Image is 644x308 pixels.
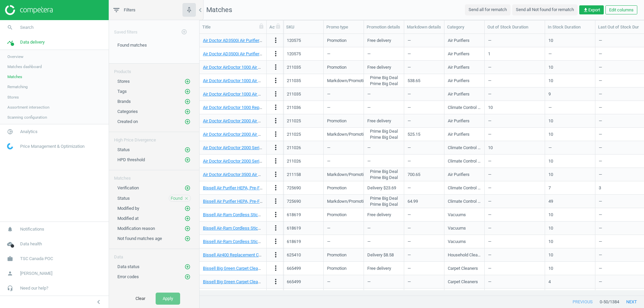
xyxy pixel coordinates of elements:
[202,24,264,30] div: Title
[408,198,418,204] div: 64.99
[488,262,541,274] div: —
[4,36,16,49] i: timeline
[488,182,541,194] div: —
[408,131,420,137] div: 525.15
[184,78,191,85] button: add_circle_outline
[184,185,191,191] i: add_circle_outline
[488,155,541,167] div: —
[203,212,293,217] a: Bissell Air-Ram Cordless Stick Vacuum | by TSC
[448,172,470,178] div: Air Purifiers
[272,278,280,286] button: more_vert
[272,50,280,58] button: more_vert
[548,48,592,60] div: —
[287,239,301,245] div: 618619
[512,4,578,15] button: Send all Not found for rematch
[203,185,388,190] a: Bissell Air Purifier HEPA, Pre-Filter and [MEDICAL_DATA] Filter Pack for Air220 Air Purifiers | b...
[117,119,138,124] span: Created on
[367,102,400,113] div: —
[7,54,23,59] span: Overview
[117,109,138,114] span: Categories
[184,225,191,232] button: add_circle_outline
[367,75,400,87] span: Prime Big Deal Prime Big Deal
[548,78,553,84] div: 10
[408,78,420,84] div: 538.65
[272,184,280,192] i: more_vert
[605,5,637,15] button: Edit columns
[184,185,191,191] button: add_circle_outline
[203,132,288,137] a: Air Doctor AirDoctor 2000 Air Purifier | by TSC
[487,24,542,30] div: Out of Stock Duration
[272,264,280,273] button: more_vert
[327,249,360,261] div: Promotion
[579,5,604,15] button: get_appExport
[548,118,553,124] div: 10
[488,236,541,247] div: —
[184,109,191,115] i: add_circle_outline
[184,236,191,242] i: add_circle_outline
[20,241,42,247] span: Data health
[272,76,280,85] button: more_vert
[287,265,301,271] div: 665499
[171,195,182,201] span: Found
[5,5,53,15] img: ajHJNr6hYgQAAAAASUVORK5CYII=
[184,88,191,95] i: add_circle_outline
[203,199,388,204] a: Bissell Air Purifier HEPA, Pre-Filter and [MEDICAL_DATA] Filter Pack for Air220 Air Purifiers | b...
[184,196,189,201] i: close
[548,158,553,164] div: 10
[287,158,301,164] div: 211026
[287,198,301,204] div: 725690
[408,155,441,167] div: —
[7,74,22,79] span: Matches
[272,237,280,245] i: more_vert
[272,103,280,112] button: more_vert
[367,24,401,30] div: Promotion details
[128,293,152,305] button: Clear
[90,298,107,306] button: chevron_left
[184,235,191,242] button: add_circle_outline
[327,88,360,100] div: —
[408,35,441,46] div: —
[408,115,441,127] div: —
[548,64,553,70] div: 10
[448,239,466,245] div: Vacuums
[327,222,360,234] div: —
[203,279,300,284] a: Bissell Big Green Carpet Cleaning Machine | by TSC
[4,267,16,280] i: person
[272,278,280,286] i: more_vert
[408,172,420,178] div: 700.65
[272,90,280,99] button: more_vert
[117,185,139,190] span: Verification
[548,131,553,137] div: 10
[286,24,321,30] div: SKU
[488,209,541,221] div: —
[448,252,481,258] div: Household Cleaning Supplies
[272,36,280,44] i: more_vert
[272,143,280,152] button: more_vert
[203,118,288,123] a: Air Doctor AirDoctor 2000 Air Purifier | by TSC
[367,118,391,124] span: Free delivery
[367,48,400,60] div: —
[272,130,280,138] i: more_vert
[7,84,28,89] span: Rematching
[272,63,280,72] button: more_vert
[184,108,191,115] button: add_circle_outline
[327,75,360,86] div: Markdown/Promotion
[117,79,130,84] span: Stores
[20,285,48,291] span: Need our help?
[117,147,130,152] span: Status
[203,51,276,56] a: Air Doctor AD3500i Air Purifier | by TSC
[327,128,360,140] div: Markdown/Promotion
[548,252,553,258] div: 10
[203,266,300,271] a: Bissell Big Green Carpet Cleaning Machine | by TSC
[448,51,470,57] div: Air Purifiers
[117,43,147,48] span: Found matches
[109,20,199,39] div: Saved filters
[327,182,360,194] div: Promotion
[109,64,199,75] div: Products
[4,282,16,295] i: headset_mic
[488,61,541,73] div: —
[272,76,280,84] i: more_vert
[287,105,301,111] div: 211036
[7,115,47,120] span: Scanning configuration
[583,7,588,13] i: get_app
